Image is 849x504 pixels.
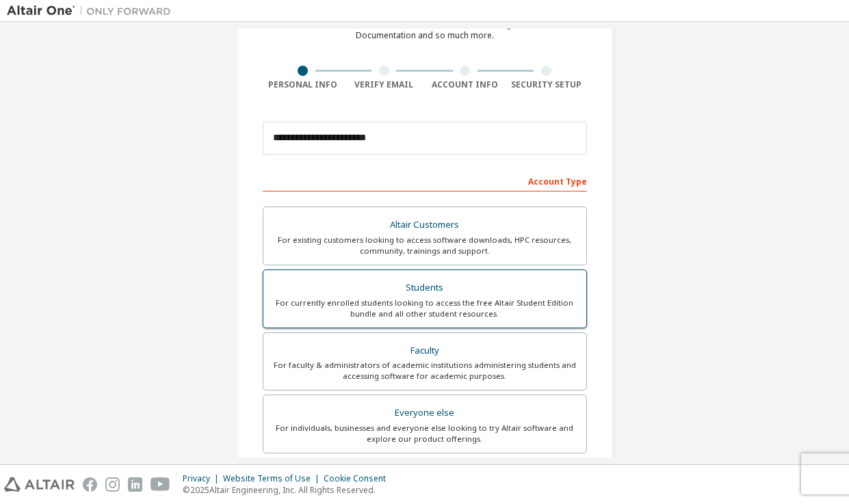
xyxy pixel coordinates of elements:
div: Account Info [425,79,506,90]
img: Altair One [7,4,178,18]
img: altair_logo.svg [4,477,75,492]
div: Cookie Consent [324,473,394,484]
div: Privacy [183,473,223,484]
div: For faculty & administrators of academic institutions administering students and accessing softwa... [272,360,578,382]
div: For individuals, businesses and everyone else looking to try Altair software and explore our prod... [272,423,578,445]
img: youtube.svg [151,477,170,492]
div: Website Terms of Use [223,473,324,484]
div: Verify Email [343,79,425,90]
div: For currently enrolled students looking to access the free Altair Student Edition bundle and all ... [272,297,578,319]
img: instagram.svg [105,477,120,492]
div: Security Setup [506,79,587,90]
div: Account Type [263,170,587,191]
div: Everyone else [272,403,578,423]
img: facebook.svg [83,477,97,492]
div: For existing customers looking to access software downloads, HPC resources, community, trainings ... [272,235,578,256]
div: Altair Customers [272,215,578,235]
div: Personal Info [263,79,344,90]
div: Students [272,278,578,297]
div: For Free Trials, Licenses, Downloads, Learning & Documentation and so much more. [330,19,520,41]
div: Faculty [272,341,578,360]
img: linkedin.svg [128,477,142,492]
p: © 2025 Altair Engineering, Inc. All Rights Reserved. [183,484,394,496]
